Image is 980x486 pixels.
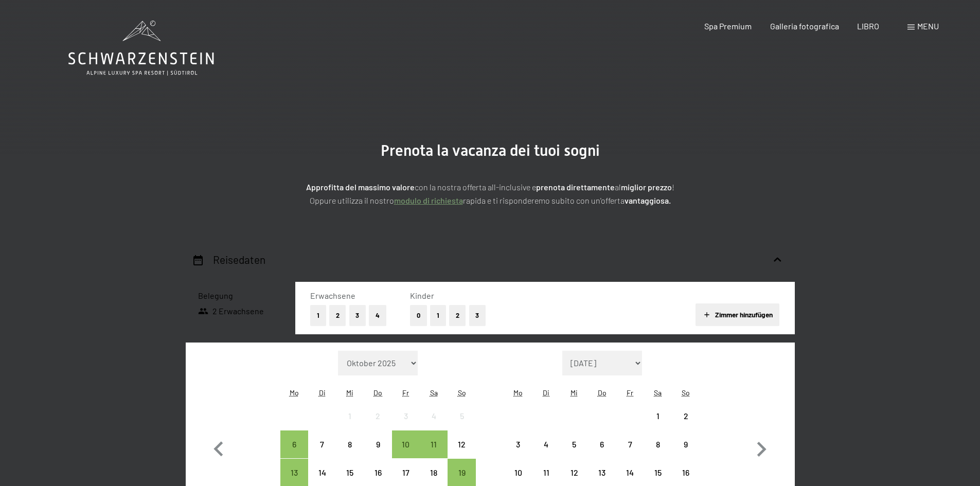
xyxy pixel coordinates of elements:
div: 12 [449,440,474,466]
a: LIBRO [857,21,879,31]
div: 5 [449,412,474,438]
abbr: Samstag [654,388,662,397]
div: Fri Oct 10 2025 [392,430,420,458]
font: Oppure utilizza il nostro [310,195,394,205]
button: 1 [310,305,326,326]
button: 0 [410,305,427,326]
abbr: Donnerstag [598,388,607,397]
abbr: Mittwoch [571,388,578,397]
button: 4 [369,305,386,326]
font: miglior prezzo [621,182,672,192]
button: 3 [469,305,486,326]
div: Sat Oct 04 2025 [420,402,448,430]
font: Approfitta del massimo valore [306,182,415,192]
div: Anreise nicht möglich [336,430,364,458]
div: Mon Oct 06 2025 [280,430,308,458]
button: Zimmer hinzufügen [696,303,779,326]
div: Anreise nicht möglich [336,402,364,430]
div: 9 [673,440,699,466]
div: Anreise nicht möglich [504,430,532,458]
button: 2 [449,305,466,326]
div: Anreise möglich [280,430,308,458]
abbr: Freitag [402,388,409,397]
div: 5 [561,440,587,466]
div: Thu Oct 09 2025 [364,430,392,458]
div: 6 [281,440,307,466]
div: Anreise nicht möglich [672,430,700,458]
div: Anreise möglich [392,430,420,458]
div: Wed Oct 08 2025 [336,430,364,458]
div: 3 [393,412,419,438]
div: 3 [505,440,531,466]
div: Anreise nicht möglich [448,430,475,458]
div: Mon Nov 03 2025 [504,430,532,458]
div: 10 [393,440,419,466]
abbr: Sonntag [682,388,690,397]
a: Galleria fotografica [770,21,839,31]
button: 1 [430,305,446,326]
abbr: Dienstag [543,388,549,397]
div: Anreise nicht möglich [644,402,672,430]
div: 7 [617,440,643,466]
abbr: Montag [290,388,299,397]
div: Anreise nicht möglich [420,402,448,430]
div: Anreise nicht möglich [588,430,616,458]
font: al [615,182,621,192]
div: 4 [421,412,447,438]
div: Sat Oct 11 2025 [420,430,448,458]
abbr: Samstag [430,388,438,397]
div: 9 [365,440,391,466]
font: ! [672,182,674,192]
abbr: Montag [513,388,523,397]
div: 2 [365,412,391,438]
div: Sat Nov 01 2025 [644,402,672,430]
div: Thu Oct 02 2025 [364,402,392,430]
abbr: Mittwoch [346,388,353,397]
div: 8 [337,440,363,466]
div: Sun Nov 09 2025 [672,430,700,458]
div: Anreise nicht möglich [308,430,336,458]
div: Thu Nov 06 2025 [588,430,616,458]
div: Anreise nicht möglich [364,402,392,430]
div: Fri Nov 07 2025 [616,430,644,458]
button: 2 [329,305,346,326]
div: 8 [645,440,671,466]
h3: Belegung [198,290,283,301]
span: Kinder [410,291,434,300]
div: Anreise möglich [420,430,448,458]
div: Wed Oct 01 2025 [336,402,364,430]
div: 7 [309,440,335,466]
font: prenota direttamente [536,182,615,192]
div: Anreise nicht möglich [644,430,672,458]
div: Tue Nov 04 2025 [532,430,560,458]
font: con la nostra offerta all-inclusive e [415,182,536,192]
div: Anreise nicht möglich [532,430,560,458]
div: Anreise nicht möglich [364,430,392,458]
div: Fri Oct 03 2025 [392,402,420,430]
a: Spa Premium [704,21,752,31]
div: Anreise nicht möglich [448,402,475,430]
div: Sun Oct 12 2025 [448,430,475,458]
abbr: Donnerstag [373,388,382,397]
font: menu [917,21,939,31]
span: 2 Erwachsene [198,305,264,317]
div: Sun Oct 05 2025 [448,402,475,430]
div: Wed Nov 05 2025 [560,430,588,458]
abbr: Freitag [627,388,633,397]
div: Anreise nicht möglich [392,402,420,430]
div: Sun Nov 02 2025 [672,402,700,430]
div: Anreise nicht möglich [672,402,700,430]
div: 1 [337,412,363,438]
button: 3 [349,305,366,326]
div: 1 [645,412,671,438]
font: modulo di richiesta [394,195,463,205]
div: 4 [533,440,559,466]
font: vantaggiosa. [625,195,671,205]
div: Sat Nov 08 2025 [644,430,672,458]
span: Erwachsene [310,291,355,300]
div: Anreise nicht möglich [560,430,588,458]
div: 6 [589,440,615,466]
